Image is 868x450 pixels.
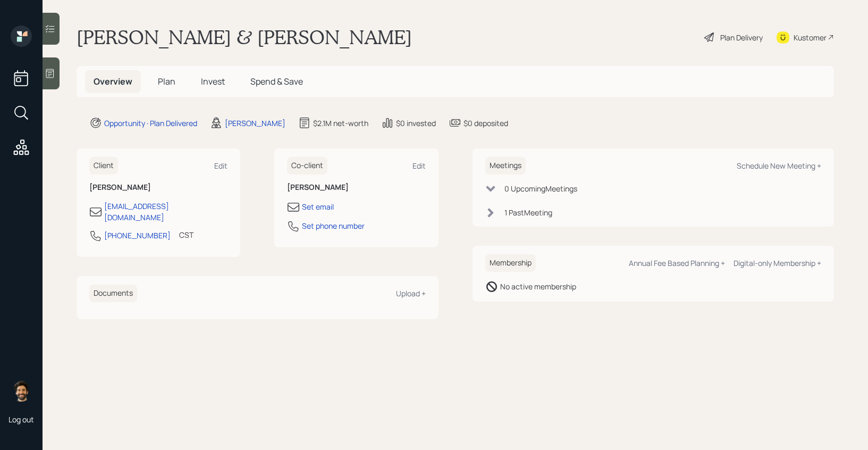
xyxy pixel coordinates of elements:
[225,118,285,129] div: [PERSON_NAME]
[89,157,118,174] h6: Client
[77,26,412,49] h1: [PERSON_NAME] & [PERSON_NAME]
[104,230,171,241] div: [PHONE_NUMBER]
[629,258,725,268] div: Annual Fee Based Planning +
[734,258,821,268] div: Digital-only Membership +
[737,161,821,171] div: Schedule New Meeting +
[104,118,197,129] div: Opportunity · Plan Delivered
[201,76,225,87] span: Invest
[214,161,227,171] div: Edit
[464,118,508,129] div: $0 deposited
[396,118,436,129] div: $0 invested
[158,76,175,87] span: Plan
[504,183,577,194] div: 0 Upcoming Meeting s
[720,32,763,43] div: Plan Delivery
[485,157,526,174] h6: Meetings
[302,220,365,231] div: Set phone number
[104,201,227,223] div: [EMAIL_ADDRESS][DOMAIN_NAME]
[9,414,34,424] div: Log out
[794,32,827,43] div: Kustomer
[504,207,552,218] div: 1 Past Meeting
[287,183,425,192] h6: [PERSON_NAME]
[287,157,327,174] h6: Co-client
[485,254,536,272] h6: Membership
[11,380,32,402] img: eric-schwartz-headshot.png
[94,76,132,87] span: Overview
[89,285,137,302] h6: Documents
[250,76,303,87] span: Spend & Save
[412,161,426,171] div: Edit
[313,118,368,129] div: $2.1M net-worth
[179,229,193,240] div: CST
[500,281,576,292] div: No active membership
[396,288,426,298] div: Upload +
[302,201,334,212] div: Set email
[89,183,227,192] h6: [PERSON_NAME]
